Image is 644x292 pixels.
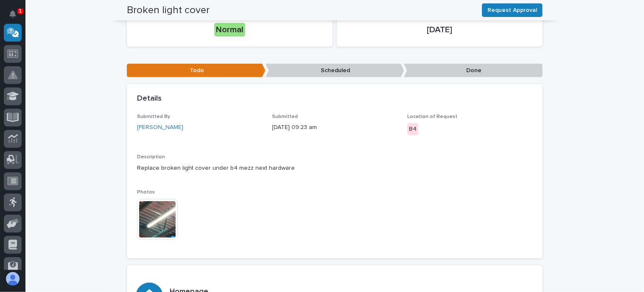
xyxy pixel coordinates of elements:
[4,270,22,288] button: users-avatar
[137,154,165,160] span: Description
[272,114,298,119] span: Submitted
[272,123,398,132] p: [DATE] 09:23 am
[137,190,155,195] span: Photos
[347,25,532,35] p: [DATE]
[127,4,210,17] h2: Broken light cover
[482,3,543,17] button: Request Approval
[137,123,183,132] a: [PERSON_NAME]
[137,164,532,173] p: Replace broken light cover under b4 mezz next hardware
[407,114,457,119] span: Location of Request
[404,64,543,78] p: Done
[4,5,22,23] button: Notifications
[487,5,537,15] span: Request Approval
[127,64,266,78] p: Todo
[266,64,404,78] p: Scheduled
[214,23,245,36] div: Normal
[137,114,170,119] span: Submitted By
[407,123,418,135] div: B4
[19,8,22,14] p: 1
[11,10,22,24] div: Notifications1
[137,94,162,104] h2: Details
